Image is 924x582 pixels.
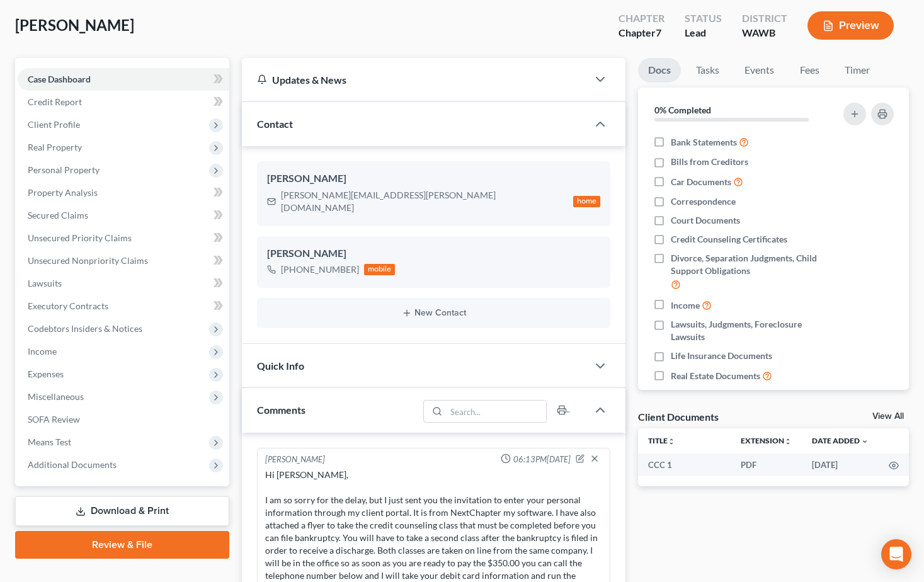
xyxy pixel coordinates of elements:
[802,454,879,476] td: [DATE]
[671,233,787,246] span: Credit Counseling Certificates
[28,96,82,107] span: Credit Report
[685,26,722,40] div: Lead
[784,438,792,445] i: unfold_more
[28,142,82,152] span: Real Property
[265,454,325,466] div: [PERSON_NAME]
[638,58,681,83] a: Docs
[861,438,869,445] i: expand_more
[28,210,88,220] span: Secured Claims
[742,11,787,26] div: District
[671,389,830,414] span: Retirement, 401K, IRA, Pension, Annuities
[267,171,601,186] div: [PERSON_NAME]
[257,360,304,372] span: Quick Info
[742,26,787,40] div: WAWB
[671,252,830,277] span: Divorce, Separation Judgments, Child Support Obligations
[28,187,98,198] span: Property Analysis
[638,454,731,476] td: CCC 1
[731,454,802,476] td: PDF
[28,346,57,357] span: Income
[789,58,830,83] a: Fees
[648,436,675,445] a: Titleunfold_more
[812,436,869,445] a: Date Added expand_more
[257,118,293,130] span: Contact
[671,299,700,312] span: Income
[668,438,675,445] i: unfold_more
[18,68,229,91] a: Case Dashboard
[18,408,229,431] a: SOFA Review
[267,308,601,318] button: New Contact
[15,531,229,559] a: Review & File
[671,318,830,343] span: Lawsuits, Judgments, Foreclosure Lawsuits
[28,414,80,425] span: SOFA Review
[734,58,784,83] a: Events
[28,232,132,243] span: Unsecured Priority Claims
[447,401,547,422] input: Search...
[257,73,573,86] div: Updates & News
[18,181,229,204] a: Property Analysis
[18,295,229,317] a: Executory Contracts
[15,16,134,34] span: [PERSON_NAME]
[619,26,664,40] div: Chapter
[28,437,71,447] span: Means Test
[28,300,108,311] span: Executory Contracts
[18,91,229,113] a: Credit Report
[28,391,84,402] span: Miscellaneous
[281,263,359,276] div: [PHONE_NUMBER]
[741,436,792,445] a: Extensionunfold_more
[671,195,736,208] span: Correspondence
[281,189,568,214] div: [PERSON_NAME][EMAIL_ADDRESS][PERSON_NAME][DOMAIN_NAME]
[654,105,711,115] strong: 0% Completed
[15,496,229,526] a: Download & Print
[671,370,760,382] span: Real Estate Documents
[28,164,100,175] span: Personal Property
[364,264,396,275] div: mobile
[573,196,601,207] div: home
[835,58,880,83] a: Timer
[513,454,571,465] span: 06:13PM[DATE]
[18,249,229,272] a: Unsecured Nonpriority Claims
[267,246,601,261] div: [PERSON_NAME]
[28,459,117,470] span: Additional Documents
[257,404,305,416] span: Comments
[656,26,661,38] span: 7
[28,278,62,288] span: Lawsuits
[28,368,64,379] span: Expenses
[686,58,729,83] a: Tasks
[881,539,911,569] div: Open Intercom Messenger
[671,214,740,227] span: Court Documents
[872,412,904,421] a: View All
[685,11,722,26] div: Status
[619,11,664,26] div: Chapter
[18,204,229,227] a: Secured Claims
[671,350,772,362] span: Life Insurance Documents
[671,156,748,168] span: Bills from Creditors
[671,136,737,149] span: Bank Statements
[18,227,229,249] a: Unsecured Priority Claims
[28,255,148,266] span: Unsecured Nonpriority Claims
[28,323,142,334] span: Codebtors Insiders & Notices
[807,11,894,40] button: Preview
[638,410,719,423] div: Client Documents
[671,176,731,188] span: Car Documents
[28,74,91,84] span: Case Dashboard
[18,272,229,295] a: Lawsuits
[28,119,80,130] span: Client Profile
